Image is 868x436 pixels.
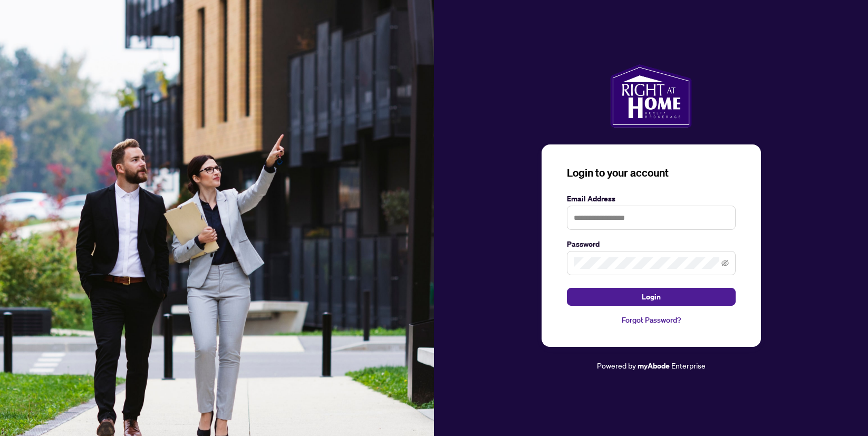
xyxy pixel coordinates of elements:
span: Enterprise [671,361,706,370]
span: Powered by [597,361,636,370]
a: myAbode [638,360,670,372]
span: eye-invisible [721,259,729,267]
a: Forgot Password? [567,314,736,326]
button: Login [567,288,736,306]
label: Password [567,238,736,250]
h3: Login to your account [567,166,736,180]
span: Login [642,288,661,305]
label: Email Address [567,193,736,205]
img: ma-logo [610,64,692,128]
